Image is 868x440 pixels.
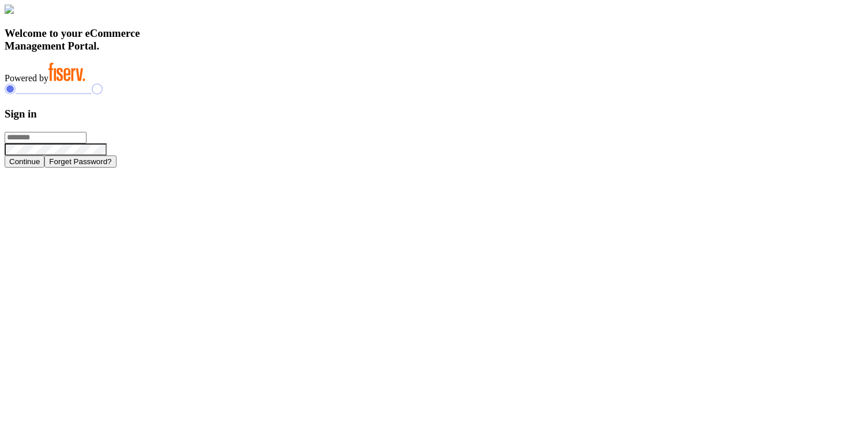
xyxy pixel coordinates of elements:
img: card_Illustration.svg [5,5,14,14]
button: Forget Password? [44,155,116,168]
h3: Welcome to your eCommerce Management Portal. [5,27,863,52]
button: Continue [5,155,44,168]
span: Powered by [5,73,48,83]
h3: Sign in [5,108,863,120]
